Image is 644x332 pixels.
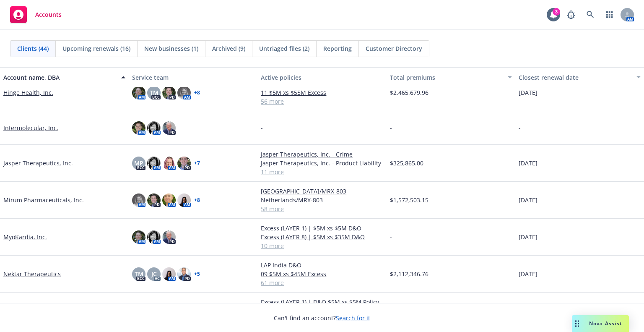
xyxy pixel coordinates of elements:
[582,6,599,23] a: Search
[17,44,49,53] span: Clients (44)
[519,159,538,167] span: [DATE]
[336,314,370,322] a: Search for it
[147,157,161,170] img: photo
[261,241,383,250] a: 10 more
[519,88,538,97] span: [DATE]
[323,44,352,53] span: Reporting
[162,157,176,170] img: photo
[261,123,263,132] span: -
[162,193,176,207] img: photo
[3,233,47,241] a: MyoKardia, Inc.
[261,224,383,233] a: Excess (LAYER 1) | $5M xs $5M D&O
[519,269,538,278] span: [DATE]
[390,269,428,278] span: $2,112,346.76
[147,193,161,207] img: photo
[132,86,145,99] img: photo
[515,67,644,87] button: Closest renewal date
[390,123,392,132] span: -
[147,121,161,135] img: photo
[3,159,73,167] a: Jasper Therapeutics, Inc.
[390,233,392,241] span: -
[194,90,200,95] a: + 8
[259,44,309,53] span: Untriaged files (2)
[274,314,370,322] span: Can't find an account?
[147,230,161,244] img: photo
[261,204,383,213] a: 58 more
[3,123,58,132] a: Intermolecular, Inc.
[144,44,198,53] span: New businesses (1)
[387,67,515,87] button: Total premiums
[194,161,200,166] a: + 7
[35,11,62,18] span: Accounts
[261,167,383,176] a: 11 more
[261,278,383,287] a: 61 more
[261,159,383,167] a: Jasper Therapeutics, Inc. - Product Liability
[135,269,143,278] span: TM
[132,193,145,207] img: photo
[572,315,582,332] div: Drag to move
[162,230,176,244] img: photo
[601,6,618,23] a: Switch app
[62,44,130,53] span: Upcoming renewals (16)
[519,73,631,82] div: Closest renewal date
[390,88,428,97] span: $2,465,679.96
[3,73,116,82] div: Account name, DBA
[162,121,176,135] img: photo
[261,97,383,106] a: 56 more
[261,196,383,204] a: Netherlands/MRX-803
[261,73,383,82] div: Active policies
[261,233,383,241] a: Excess (LAYER 8) | $5M xs $35M D&O
[519,233,538,241] span: [DATE]
[132,230,145,244] img: photo
[563,6,579,23] a: Report a Bug
[177,86,191,99] img: photo
[257,67,386,87] button: Active policies
[177,157,191,170] img: photo
[261,150,383,159] a: Jasper Therapeutics, Inc. - Crime
[519,196,538,204] span: [DATE]
[390,73,503,82] div: Total premiums
[212,44,245,53] span: Archived (9)
[261,88,383,97] a: 11 $5M xs $55M Excess
[132,121,145,135] img: photo
[194,198,200,203] a: + 8
[151,269,157,278] span: JC
[261,298,383,306] a: Excess (LAYER 1) | D&O $5M xs $5M Policy
[261,269,383,278] a: 09 $5M xs $45M Excess
[177,193,191,207] img: photo
[390,159,423,167] span: $325,865.00
[3,196,84,204] a: Mirum Pharmaceuticals, Inc.
[3,88,53,97] a: Hinge Health, Inc.
[3,269,61,278] a: Nektar Therapeutics
[572,315,629,332] button: Nova Assist
[162,86,176,99] img: photo
[553,8,560,16] div: 3
[261,261,383,269] a: LAP India D&O
[589,320,622,327] span: Nova Assist
[177,267,191,281] img: photo
[162,267,176,281] img: photo
[129,67,257,87] button: Service team
[366,44,422,53] span: Customer Directory
[390,196,428,204] span: $1,572,503.15
[7,3,65,26] a: Accounts
[194,272,200,277] a: + 5
[150,88,158,97] span: TM
[519,123,521,132] span: -
[261,187,383,196] a: [GEOGRAPHIC_DATA]/MRX-803
[132,73,254,82] div: Service team
[134,159,143,167] span: MP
